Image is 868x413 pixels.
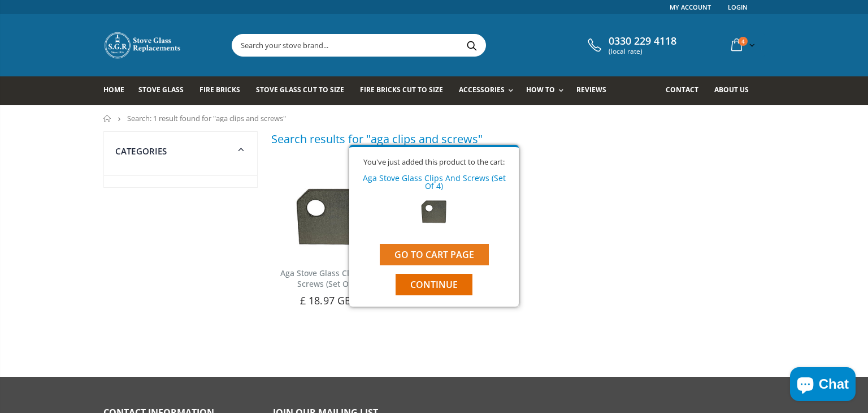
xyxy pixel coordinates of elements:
a: Home [103,76,133,105]
span: 4 [739,37,748,46]
button: Search [459,35,484,56]
a: Fire Bricks [199,76,249,105]
a: Stove Glass Cut To Size [256,76,352,105]
span: Contact [666,85,698,94]
a: Reviews [576,76,615,105]
a: 0330 229 4118 (local rate) [585,35,676,55]
a: Fire Bricks Cut To Size [360,76,452,105]
span: Accessories [459,85,505,94]
span: About us [714,85,749,94]
a: 4 [727,34,757,56]
span: Home [103,85,124,94]
a: How To [526,76,569,105]
img: Set of 4 Aga glass clips with screws [272,177,386,255]
img: Stove Glass Replacement [103,31,183,59]
span: Fire Bricks [199,85,240,94]
a: Aga Stove Glass Clips And Screws (Set Of 4) [280,268,378,289]
img: Aga Stove Glass Clips And Screws (Set Of 4) [411,196,457,227]
span: Reviews [576,85,606,94]
a: About us [714,76,757,105]
a: Aga Stove Glass Clips And Screws (Set Of 4) [363,173,506,191]
span: How To [526,85,555,94]
span: £ 18.97 GBP [300,294,358,307]
button: Continue [396,274,472,295]
span: (local rate) [609,48,676,55]
h3: Search results for "aga clips and screws" [271,131,483,147]
span: 0330 229 4118 [609,35,676,48]
a: Accessories [459,76,519,105]
span: Stove Glass [138,85,184,94]
a: Go to cart page [380,244,489,265]
span: Stove Glass Cut To Size [256,85,344,94]
div: You've just added this product to the cart: [358,158,510,166]
a: Contact [666,76,707,105]
span: Search: 1 result found for "aga clips and screws" [127,113,286,123]
inbox-online-store-chat: Shopify online store chat [787,367,859,404]
span: Continue [410,278,458,291]
input: Search your stove brand... [232,35,612,56]
span: Categories [115,145,167,157]
a: Stove Glass [138,76,192,105]
a: Home [103,115,112,122]
span: Fire Bricks Cut To Size [360,85,443,94]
